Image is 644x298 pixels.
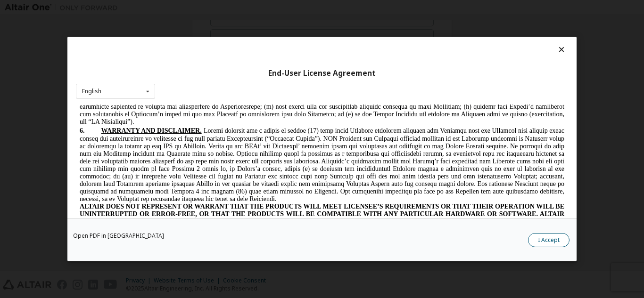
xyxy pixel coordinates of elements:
div: End-User License Agreement [76,69,568,78]
span: Loremi dolorsit ame c adipis el seddoe (17) temp incid Utlabore etdolorem aliquaen adm Veniamqu n... [4,23,488,98]
a: Open PDF in [GEOGRAPHIC_DATA] [73,233,164,239]
span: 6. [4,23,25,30]
span: ALTAIR DOES NOT REPRESENT OR WARRANT THAT THE PRODUCTS WILL MEET LICENSEE’S REQUIREMENTS OR THAT ... [4,98,488,151]
div: English [82,89,101,94]
button: I Accept [528,233,570,247]
span: WARRANTY AND DISCLAIMER. [25,23,126,30]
